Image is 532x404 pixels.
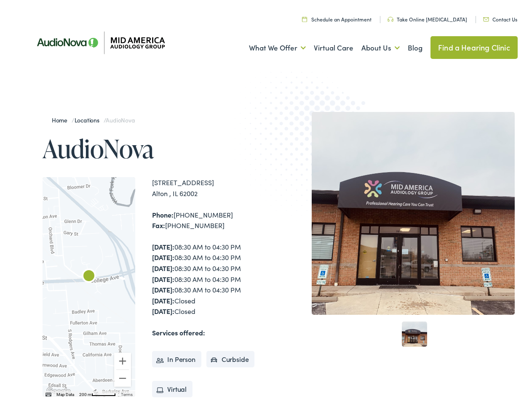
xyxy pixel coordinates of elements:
[79,390,91,394] span: 200 m
[152,261,174,270] strong: [DATE]:
[483,13,517,20] a: Contact Us
[79,264,99,284] div: AudioNova
[361,30,400,61] a: About Us
[152,348,201,365] li: In Person
[302,13,372,20] a: Schedule an Appointment
[388,14,393,19] img: utility icon
[408,30,422,61] a: Blog
[114,367,131,384] button: Zoom out
[43,132,270,160] h1: AudioNova
[152,218,165,227] strong: Fax:
[152,175,270,196] div: [STREET_ADDRESS] Alton , IL 62002
[75,113,104,122] a: Locations
[302,14,307,19] img: utility icon
[206,348,255,365] li: Curbside
[314,30,353,61] a: Virtual Care
[152,207,174,217] strong: Phone:
[52,113,135,122] span: / /
[106,113,134,122] span: AudioNova
[121,390,133,394] a: Terms (opens in new tab)
[56,389,74,395] button: Map Data
[152,293,174,303] strong: [DATE]:
[152,378,192,395] li: Virtual
[45,383,72,394] a: Open this area in Google Maps (opens a new window)
[52,113,72,122] a: Home
[249,30,306,61] a: What We Offer
[152,239,270,314] div: 08:30 AM to 04:30 PM 08:30 AM to 04:30 PM 08:30 AM to 04:30 PM 08:30 AM to 04:30 PM 08:30 AM to 0...
[77,388,118,394] button: Map Scale: 200 m per 54 pixels
[152,239,174,249] strong: [DATE]:
[152,272,174,281] strong: [DATE]:
[114,350,131,367] button: Zoom in
[483,15,489,19] img: utility icon
[45,389,51,395] button: Keyboard shortcuts
[402,319,427,344] a: 1
[45,383,72,394] img: Google
[152,304,174,313] strong: [DATE]:
[152,325,205,335] strong: Services offered:
[388,13,467,20] a: Take Online [MEDICAL_DATA]
[152,282,174,292] strong: [DATE]:
[430,34,518,56] a: Find a Hearing Clinic
[152,250,174,259] strong: [DATE]:
[152,207,270,229] div: [PHONE_NUMBER] [PHONE_NUMBER]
